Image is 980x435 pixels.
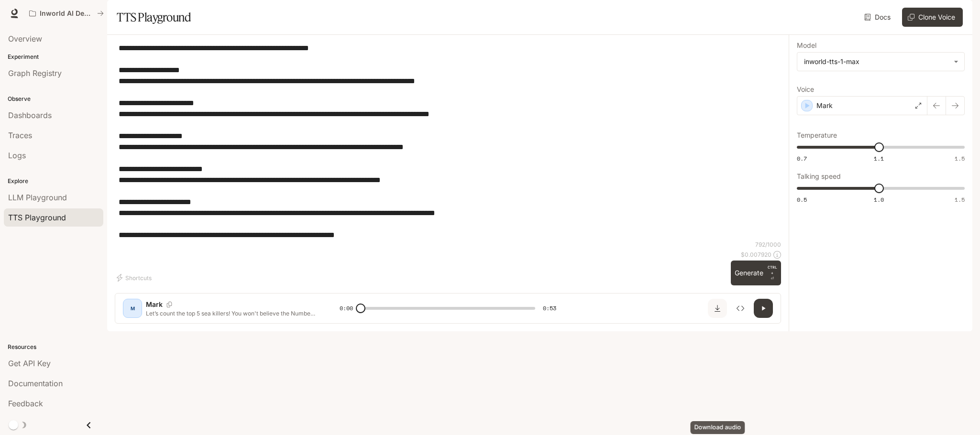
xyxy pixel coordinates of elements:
div: inworld-tts-1-max [797,53,964,71]
p: Talking speed [797,173,841,180]
span: 0.5 [797,196,807,204]
p: Inworld AI Demos [40,10,93,18]
h1: TTS Playground [117,8,191,27]
button: Inspect [731,299,750,318]
button: Clone Voice [902,8,963,27]
button: Download audio [708,299,727,318]
span: 1.5 [955,196,965,204]
p: ⏎ [767,264,777,282]
button: GenerateCTRL +⏎ [731,261,781,285]
p: CTRL + [767,264,777,276]
a: Docs [862,8,894,27]
span: 0:53 [543,304,556,313]
span: 0:00 [340,304,353,313]
p: $ 0.007920 [741,250,771,259]
p: Model [797,42,816,49]
p: Mark [146,300,163,309]
button: All workspaces [25,4,108,23]
button: Copy Voice ID [163,302,176,307]
span: 1.5 [955,154,965,163]
span: 1.1 [874,154,884,163]
p: Mark [816,101,833,110]
span: 1.0 [874,196,884,204]
p: Temperature [797,132,837,139]
span: 0.7 [797,154,807,163]
div: M [125,301,140,316]
p: 792 / 1000 [755,240,781,249]
div: inworld-tts-1-max [804,57,949,66]
button: Shortcuts [115,270,155,285]
div: Download audio [691,421,745,434]
p: Let’s count the top 5 sea killers! You won't believe the Number 1. Number 5 - [GEOGRAPHIC_DATA] E... [146,309,317,317]
p: Voice [797,86,814,93]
